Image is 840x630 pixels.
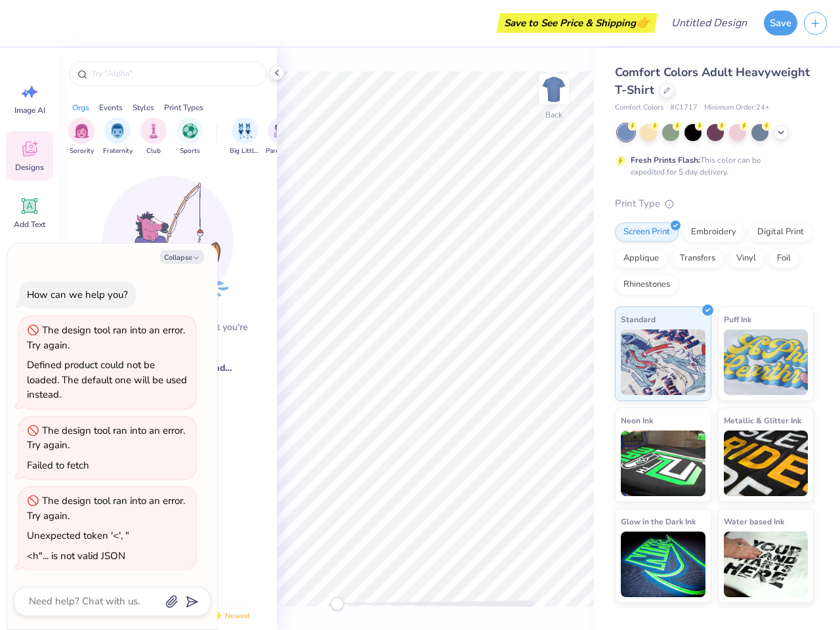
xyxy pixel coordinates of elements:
div: Styles [133,102,154,114]
span: Big Little Reveal [230,146,260,156]
img: Sorority Image [74,123,89,138]
div: <h"... is not valid JSON [27,549,125,562]
img: Metallic & Glitter Ink [724,430,808,496]
div: Print Types [164,102,203,114]
div: Defined product could not be loaded. The default one will be used instead. [27,358,187,401]
div: filter for Sorority [68,117,94,156]
img: Glow in the Dark Ink [621,532,705,597]
span: Minimum Order: 24 + [704,102,770,114]
span: Puff Ink [724,312,751,326]
div: Failed to fetch [27,459,89,472]
span: Neon Ink [621,413,653,427]
span: 👉 [636,14,650,30]
button: filter button [140,117,167,156]
strong: Fresh Prints Flash: [631,155,700,165]
img: Parent's Weekend Image [274,123,289,138]
span: Club [146,146,161,156]
div: This color can be expedited for 5 day delivery. [631,154,792,178]
button: filter button [230,117,260,156]
div: Save to See Price & Shipping [500,13,654,33]
div: The design tool ran into an error. Try again. [27,494,185,522]
div: Unexpected token '<', " [27,529,129,542]
div: Foil [768,249,799,268]
div: Digital Print [749,222,812,242]
img: Back [541,76,567,102]
span: # C1717 [670,102,698,114]
img: Fraternity Image [110,123,125,138]
span: Image AI [14,105,45,115]
input: Try "Alpha" [91,67,259,80]
div: filter for Parent's Weekend [266,117,296,156]
button: filter button [177,117,203,156]
div: Print Type [615,196,814,211]
div: Applique [615,249,667,268]
span: Parent's Weekend [266,146,296,156]
button: filter button [266,117,296,156]
img: Big Little Reveal Image [238,123,252,138]
div: Embroidery [682,222,745,242]
span: Standard [621,312,656,326]
button: filter button [68,117,94,156]
div: The design tool ran into an error. Try again. [27,424,185,452]
div: Events [99,102,123,114]
img: Puff Ink [724,329,808,395]
div: filter for Sports [177,117,203,156]
div: Vinyl [728,249,765,268]
img: Club Image [146,123,161,138]
input: Untitled Design [661,10,757,36]
div: Back [545,109,562,121]
button: Collapse [160,250,204,264]
span: Fraternity [103,146,133,156]
img: Water based Ink [724,532,808,597]
span: Sports [180,146,200,156]
div: Orgs [72,102,89,114]
div: Screen Print [615,222,679,242]
div: The design tool ran into an error. Try again. [27,324,185,352]
div: filter for Fraternity [103,117,133,156]
div: Rhinestones [615,275,679,295]
img: Loading... [102,176,234,307]
div: Transfers [671,249,724,268]
div: Accessibility label [331,597,344,610]
img: Sports Image [182,123,198,138]
span: Metallic & Glitter Ink [724,413,801,427]
div: filter for Big Little Reveal [230,117,260,156]
span: Comfort Colors Adult Heavyweight T-Shirt [615,64,810,98]
span: Sorority [70,146,94,156]
div: How can we help you? [27,288,128,301]
div: Newest [206,608,256,623]
span: Add Text [14,219,45,230]
span: Comfort Colors [615,102,663,114]
span: Water based Ink [724,514,784,528]
span: Designs [15,162,44,173]
span: Glow in the Dark Ink [621,514,696,528]
button: Save [764,10,797,35]
img: Standard [621,329,705,395]
div: filter for Club [140,117,167,156]
button: filter button [103,117,133,156]
img: Neon Ink [621,430,705,496]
